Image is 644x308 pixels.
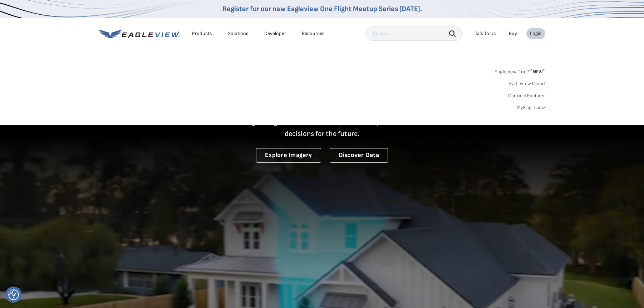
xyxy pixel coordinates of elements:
[302,30,325,37] div: Resources
[475,30,496,37] div: Talk To Us
[256,148,321,163] a: Explore Imagery
[530,30,542,37] div: Login
[508,93,545,99] a: ConnectExplorer
[228,30,249,37] div: Solutions
[495,67,545,75] a: Eagleview One™*NEW*
[365,26,463,41] input: Search
[8,289,19,300] img: Revisit consent button
[509,30,517,37] a: Buy
[8,289,19,300] button: Consent Preferences
[222,5,422,13] a: Register for our new Eagleview One Flight Meetup Series [DATE].
[517,104,545,111] a: MyEagleview
[264,30,286,37] a: Developer
[530,69,545,75] span: NEW
[330,148,388,163] a: Discover Data
[509,80,545,87] a: Eagleview Cloud
[192,30,212,37] div: Products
